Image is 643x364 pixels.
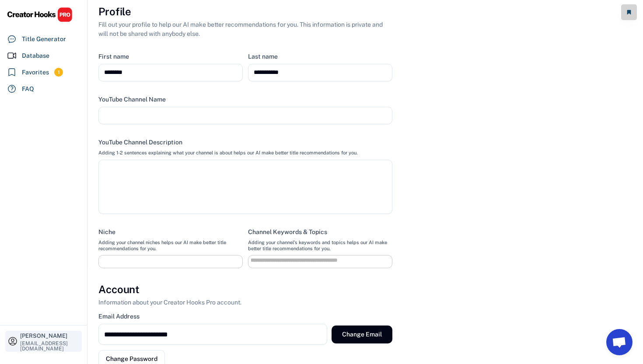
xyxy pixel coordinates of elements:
[98,150,357,156] div: Adding 1-2 sentences explaining what your channel is about helps our AI make better title recomme...
[98,138,182,146] div: YouTube Channel Description
[7,7,73,22] img: CHPRO%20Logo.svg
[248,228,327,236] div: Channel Keywords & Topics
[20,333,80,339] div: [PERSON_NAME]
[22,84,34,94] div: FAQ
[98,298,241,307] div: Information about your Creator Hooks Pro account.
[332,325,392,343] button: Change Email
[22,35,66,44] div: Title Generator
[98,20,392,38] div: Fill out your profile to help our AI make better recommendations for you. This information is pri...
[98,52,129,60] div: First name
[98,4,131,19] h3: Profile
[98,312,140,320] div: Email Address
[606,329,633,355] a: Open chat
[98,239,243,252] div: Adding your channel niches helps our AI make better title recommendations for you.
[98,95,166,103] div: YouTube Channel Name
[248,52,278,60] div: Last name
[98,282,140,297] h3: Account
[22,68,49,77] div: Favorites
[54,69,63,76] div: 1
[98,228,115,236] div: Niche
[20,341,80,351] div: [EMAIL_ADDRESS][DOMAIN_NAME]
[22,51,49,60] div: Database
[248,239,392,252] div: Adding your channel's keywords and topics helps our AI make better title recommendations for you.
